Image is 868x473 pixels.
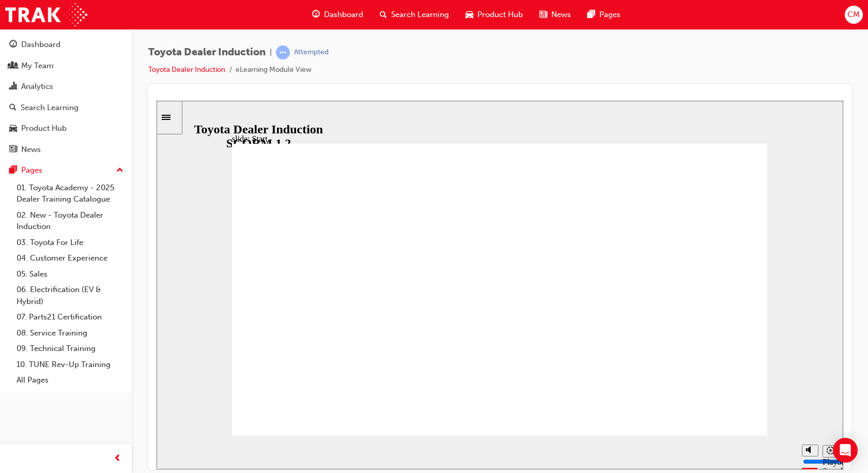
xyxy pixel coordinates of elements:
div: Analytics [21,81,53,93]
a: 09. Technical Training [12,341,128,357]
div: Product Hub [21,123,67,134]
a: All Pages [12,372,128,388]
button: Pages [4,161,128,180]
span: pages-icon [9,166,17,175]
a: Toyota Dealer Induction [148,65,225,74]
a: Search Learning [4,98,128,117]
a: My Team [4,56,128,75]
a: Analytics [4,77,128,96]
span: Search Learning [391,9,449,21]
a: guage-iconDashboard [304,4,371,25]
div: misc controls [640,335,681,369]
div: My Team [21,60,54,72]
li: eLearning Module View [236,64,312,76]
img: Trak [5,3,87,26]
span: car-icon [466,8,473,21]
a: 10. TUNE Rev-Up Training [12,357,128,373]
span: prev-icon [114,452,121,465]
div: Open Intercom Messenger [833,438,858,463]
a: Product Hub [4,119,128,138]
span: Pages [599,9,621,21]
span: learningRecordVerb_ATTEMPT-icon [276,45,290,59]
button: CM [845,6,863,24]
span: News [551,9,571,21]
div: Pages [21,164,42,176]
span: | [270,47,272,58]
span: chart-icon [9,82,17,91]
span: guage-icon [312,8,320,21]
a: 05. Sales [12,266,128,282]
a: 04. Customer Experience [12,250,128,266]
a: 06. Electrification (EV & Hybrid) [12,282,128,309]
span: Toyota Dealer Induction [148,47,266,58]
div: Dashboard [21,39,60,51]
a: pages-iconPages [579,4,629,25]
a: News [4,140,128,159]
div: Playback Speed [666,357,681,375]
span: people-icon [9,62,17,71]
button: Playback speed [666,344,682,357]
div: Search Learning [21,102,79,114]
span: search-icon [9,103,17,113]
span: up-icon [116,164,123,177]
a: 03. Toyota For Life [12,235,128,251]
span: Product Hub [477,9,523,21]
button: DashboardMy TeamAnalyticsSearch LearningProduct HubNews [4,33,128,161]
span: car-icon [9,124,17,133]
div: Attempted [294,48,329,57]
span: news-icon [539,8,547,21]
a: 08. Service Training [12,325,128,341]
span: pages-icon [587,8,595,21]
span: guage-icon [9,40,17,50]
a: 02. New - Toyota Dealer Induction [12,207,128,235]
span: news-icon [9,145,17,155]
input: volume [646,357,713,365]
span: CM [847,9,860,21]
a: 07. Parts21 Certification [12,309,128,325]
a: 01. Toyota Academy - 2025 Dealer Training Catalogue [12,180,128,207]
a: news-iconNews [531,4,579,25]
a: search-iconSearch Learning [371,4,457,25]
span: Dashboard [324,9,363,21]
span: search-icon [380,8,387,21]
div: News [21,144,41,156]
a: car-iconProduct Hub [457,4,531,25]
button: Mute (Ctrl+Alt+M) [645,344,662,356]
a: Dashboard [4,35,128,54]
